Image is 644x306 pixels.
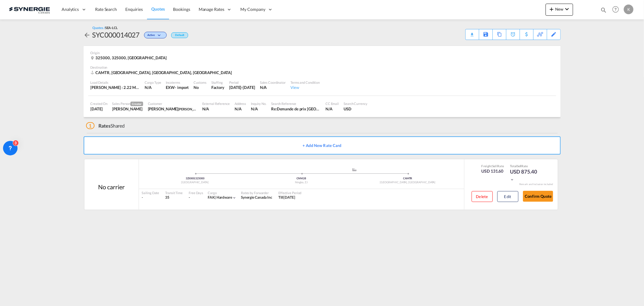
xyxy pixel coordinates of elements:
span: Analytics [62,6,79,12]
md-icon: icon-chevron-down [563,5,571,13]
span: New [548,7,571,11]
div: N/A [202,106,230,112]
button: Edit [497,191,518,202]
button: icon-plus 400-fgNewicon-chevron-down [546,4,573,16]
div: Cargo [208,190,236,195]
span: Quotes [151,6,165,11]
md-icon: icon-chevron-down [156,34,164,37]
span: 325000 [186,177,195,180]
span: Help [610,4,621,15]
div: - import [175,85,189,90]
div: Synergie Canada Inc [241,195,272,200]
div: Address [235,101,246,106]
div: Sailing Date [142,190,159,195]
div: [PERSON_NAME] : 2.22 MT | Volumetric Wt : 4.70 CBM | Chargeable Wt : 4.70 W/M [91,85,140,90]
div: CAMTR [354,177,461,181]
div: Re:Demande de prix Wenzhou - Montréal fr: Yarry [271,106,321,112]
div: N/A [251,106,266,112]
div: 35 [165,195,183,200]
div: icon-arrow-left [84,30,92,40]
div: 13 Aug 2025 [91,106,107,112]
div: hardware [208,195,232,200]
md-icon: icon-download [469,30,476,35]
div: Sales Coordinator [260,80,286,85]
div: Factory Stuffing [211,85,224,90]
div: Customer [148,101,197,106]
div: K [624,5,633,14]
div: [GEOGRAPHIC_DATA], [GEOGRAPHIC_DATA] [354,181,461,184]
span: Active [147,33,156,39]
div: Change Status Here [139,30,168,40]
button: Delete [472,191,493,202]
span: Rate Search [95,7,117,12]
div: Till 12 Sep 2025 [278,195,295,200]
span: 1 [86,122,95,129]
span: | [215,195,216,200]
img: 1f56c880d42311ef80fc7dca854c8e59.png [9,3,50,16]
div: EXW [166,85,175,90]
div: Destination [91,65,554,70]
span: 325000 [195,177,204,180]
div: CAMTR, Montreal, QC, Americas [91,70,234,75]
div: Incoterms [166,80,189,85]
div: Save As Template [479,29,492,40]
div: View [290,85,320,90]
div: - [189,195,190,200]
md-icon: icon-plus 400-fg [548,5,555,13]
div: 325000, 325000, China [91,55,168,60]
div: No [194,85,206,90]
div: N/A [325,106,339,112]
md-icon: icon-chevron-down [232,196,236,200]
span: Creator [130,102,143,106]
div: USD [344,106,367,112]
span: Sell [517,164,522,168]
span: Manage Rates [199,6,224,12]
div: Karen Mercier [112,106,143,112]
div: Default [171,32,188,38]
div: CNNGB [248,177,354,181]
span: SEA-LCL [105,26,118,30]
div: Shared [86,122,125,129]
div: N/A [235,106,246,112]
md-icon: icon-arrow-left [84,31,91,39]
span: Till [DATE] [278,195,295,200]
div: Inquiry No. [251,101,266,106]
div: Transit Time [165,190,183,195]
div: Created On [91,101,107,106]
div: Load Details [91,80,140,85]
div: CC Email [325,101,339,106]
md-icon: icon-magnify [600,7,607,13]
div: N/A [145,85,161,90]
div: Search Currency [344,101,367,106]
div: Effective Period [278,190,301,195]
span: Sell [492,164,497,168]
div: Terms and Condition [290,80,320,85]
button: + Add New Rate Card [84,136,561,155]
div: Remark and Inclusion included [515,183,558,186]
button: Confirm Quote [523,191,553,202]
div: Quotes /SEA-LCL [93,25,118,30]
div: SYC000014027 [92,30,140,40]
span: Rates [98,123,111,129]
div: Rates by Forwarder [241,190,272,195]
span: [PERSON_NAME] [178,106,203,111]
div: Search Reference [271,101,321,106]
span: FAK [208,195,216,200]
div: Ningbo, ZJ [248,181,354,184]
div: Free Days [189,190,203,195]
div: icon-magnify [600,7,607,16]
div: Help [610,4,624,15]
div: Sales Person [112,101,143,106]
div: USD 131.60 [482,168,504,174]
div: Origin [91,50,554,55]
span: Enquiries [125,7,143,12]
span: 325000, 325000, [GEOGRAPHIC_DATA] [96,55,167,60]
div: Freight Rate [482,164,504,168]
div: - [142,195,159,200]
div: N/A [260,85,286,90]
div: USD 875.40 [510,168,540,183]
span: | [194,177,195,180]
div: External Reference [202,101,230,106]
div: Louis-Philippe Boisvert [148,106,197,112]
